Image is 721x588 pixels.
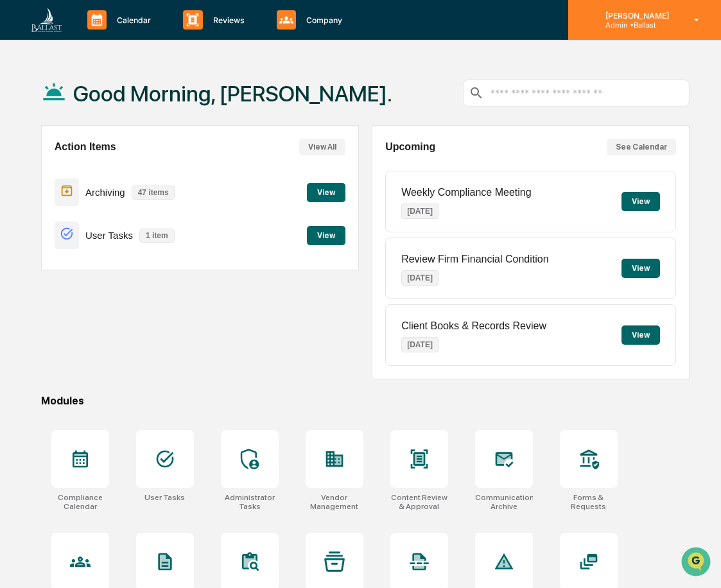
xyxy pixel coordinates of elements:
img: 1746055101610-c473b297-6a78-478c-a979-82029cc54cd1 [13,98,36,121]
h2: Action Items [55,141,116,153]
iframe: Open customer support [680,546,715,580]
p: Weekly Compliance Meeting [401,187,531,198]
img: logo [31,8,62,32]
button: View [621,192,660,211]
span: Pylon [128,218,155,227]
div: Start new chat [44,98,211,111]
a: 🖐️Preclearance [8,157,88,180]
p: Archiving [85,187,125,198]
p: Company [296,15,349,25]
p: Reviews [203,15,251,25]
div: Vendor Management [306,493,363,511]
div: 🗄️ [93,163,103,173]
a: View [307,186,345,198]
a: 🔎Data Lookup [8,181,86,204]
button: View [307,226,345,245]
p: [DATE] [401,203,439,219]
p: 1 item [139,229,175,243]
div: Content Review & Approval [390,493,448,511]
button: See Calendar [607,139,676,155]
button: View [307,183,345,202]
a: View [307,229,345,241]
div: Modules [41,395,690,407]
p: Admin • Ballast [595,21,675,30]
h1: Good Morning, [PERSON_NAME]. [73,81,392,107]
span: Preclearance [26,162,83,175]
p: [DATE] [401,337,439,352]
button: View All [299,139,345,155]
div: Administrator Tasks [221,493,279,511]
div: User Tasks [144,493,185,502]
p: Client Books & Records Review [401,320,546,332]
a: 🗄️Attestations [88,157,164,180]
button: View [621,259,660,278]
div: We're available if you need us! [44,111,162,121]
div: 🖐️ [13,163,23,173]
div: Compliance Calendar [51,493,109,511]
button: Start new chat [218,102,234,117]
div: Forms & Requests [560,493,618,511]
p: 47 items [132,186,175,200]
span: Attestations [106,162,159,175]
p: [DATE] [401,270,439,286]
button: View [621,325,660,345]
a: Powered byPylon [91,217,155,227]
p: [PERSON_NAME] [595,11,675,21]
div: Communications Archive [475,493,533,511]
h2: Upcoming [385,141,435,153]
p: User Tasks [85,230,133,241]
p: Review Firm Financial Condition [401,254,548,265]
span: Data Lookup [26,186,81,199]
p: How can we help? [13,27,234,48]
p: Calendar [107,15,157,25]
div: 🔎 [13,187,23,198]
